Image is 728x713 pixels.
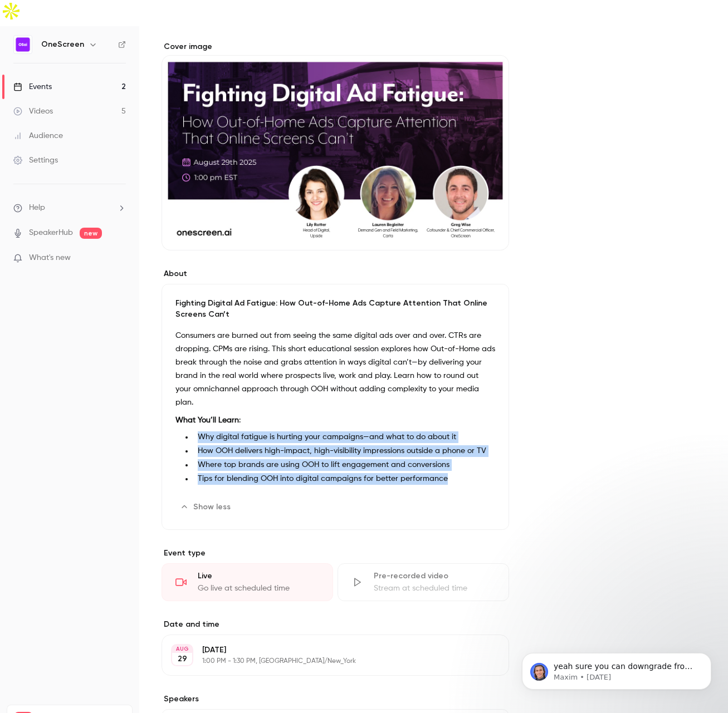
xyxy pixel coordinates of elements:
[29,202,45,214] span: Help
[198,571,319,582] div: Live
[162,694,509,705] label: Speakers
[29,227,73,239] a: SpeakerHub
[193,445,495,457] li: How OOH delivers high-impact, high-visibility impressions outside a phone or TV
[29,252,71,264] span: What's new
[175,329,495,409] p: Consumers are burned out from seeing the same digital ads over and over. CTRs are dropping. CPMs ...
[13,155,58,166] div: Settings
[198,583,319,594] div: Go live at scheduled time
[202,645,450,656] p: [DATE]
[162,563,333,601] div: LiveGo live at scheduled time
[162,619,509,630] label: Date and time
[172,645,192,653] div: AUG
[505,630,728,707] iframe: Intercom notifications message
[338,563,509,601] div: Pre-recorded videoStream at scheduled time
[13,106,53,117] div: Videos
[162,41,509,52] label: Cover image
[14,36,32,53] img: OneScreen
[175,498,237,516] button: Show less
[202,657,450,666] p: 1:00 PM - 1:30 PM, [GEOGRAPHIC_DATA]/New_York
[13,202,126,214] li: help-dropdown-opener
[374,583,495,594] div: Stream at scheduled time
[193,431,495,443] li: Why digital fatigue is hurting your campaigns—and what to do about it
[178,653,187,665] p: 29
[13,130,63,141] div: Audience
[175,416,239,424] strong: What You’ll Learn
[162,548,509,559] p: Event type
[113,253,126,263] iframe: Noticeable Trigger
[175,414,495,427] p: :
[374,571,495,582] div: Pre-recorded video
[13,81,52,92] div: Events
[162,268,509,279] label: About
[175,298,495,320] p: Fighting Digital Ad Fatigue: How Out-of-Home Ads Capture Attention That Online Screens Can’t
[193,473,495,485] li: Tips for blending OOH into digital campaigns for better performance
[193,459,495,471] li: Where top brands are using OOH to lift engagement and conversions
[41,39,84,50] h6: OneScreen
[162,41,509,250] section: Cover image
[80,228,102,239] span: new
